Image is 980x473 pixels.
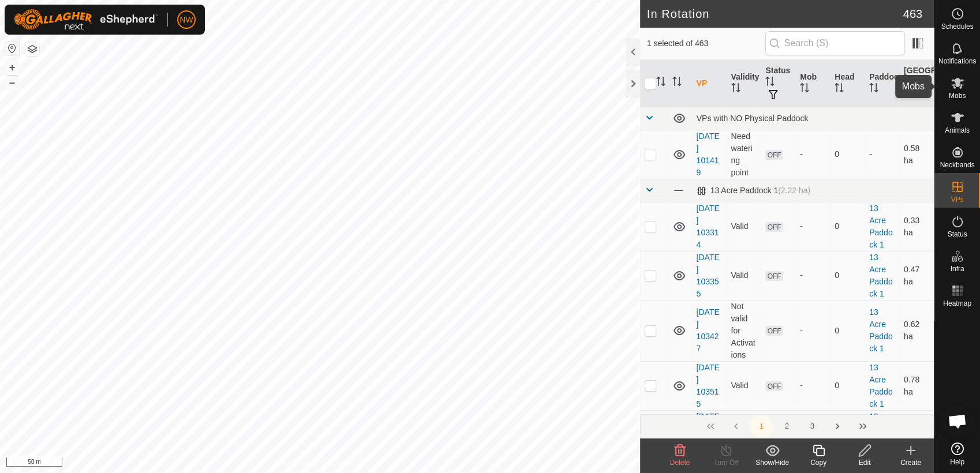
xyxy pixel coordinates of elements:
span: Schedules [941,23,973,30]
button: 1 [750,415,773,438]
th: VP [692,60,727,107]
div: Open chat [940,404,975,438]
span: OFF [765,150,783,160]
span: 1 selected of 463 [647,37,765,50]
td: 0 [830,202,865,251]
p-sorticon: Activate to sort [656,78,665,88]
p-sorticon: Activate to sort [800,85,809,94]
span: Help [950,459,964,466]
p-sorticon: Activate to sort [904,91,913,100]
a: [DATE] 170542 [697,412,720,457]
span: Heatmap [943,300,971,307]
span: 463 [903,5,922,22]
td: 0 [830,410,865,459]
div: Show/Hide [749,457,795,468]
span: Animals [945,127,970,134]
div: 13 Acre Paddock 1 [697,186,811,196]
span: OFF [765,381,783,391]
a: 13 Acre Paddock 1 [869,253,892,298]
td: Valid [727,202,761,251]
td: - [865,130,899,179]
span: Infra [950,265,964,272]
button: 3 [801,415,824,438]
div: Create [888,457,934,468]
p-sorticon: Activate to sort [672,78,682,88]
a: [DATE] 103515 [697,363,720,408]
span: OFF [765,222,783,232]
span: Notifications [938,58,976,65]
div: - [800,325,825,337]
button: 2 [775,415,798,438]
span: OFF [765,326,783,336]
td: 0 [830,361,865,410]
h2: In Rotation [647,7,903,21]
p-sorticon: Activate to sort [835,85,844,94]
a: [DATE] 101419 [697,132,720,177]
a: 13 Acre Paddock 1 [869,307,892,353]
a: [DATE] 103314 [697,204,720,249]
td: Not valid for Activations [727,300,761,361]
span: (2.22 ha) [778,186,810,195]
img: Gallagher Logo [14,9,158,30]
a: 13 Acre Paddock 1 [869,204,892,249]
div: - [800,380,825,392]
th: Head [830,60,865,107]
p-sorticon: Activate to sort [869,85,878,94]
span: Status [947,231,967,238]
a: 13 Acre Paddock 1 [869,363,892,408]
a: [DATE] 103427 [697,307,720,353]
div: - [800,148,825,160]
td: 0 [830,130,865,179]
th: [GEOGRAPHIC_DATA] Area [899,60,934,107]
td: Valid [727,361,761,410]
div: Copy [795,457,841,468]
td: Valid [727,410,761,459]
input: Search (S) [765,31,905,55]
a: Privacy Policy [274,458,317,468]
a: Help [934,438,980,470]
span: Neckbands [940,162,974,168]
div: VPs with NO Physical Paddock [697,114,929,123]
td: 0.33 ha [899,202,934,251]
th: Paddock [865,60,899,107]
td: 0 [830,251,865,300]
a: [DATE] 103355 [697,253,720,298]
span: OFF [765,271,783,281]
td: 0.47 ha [899,251,934,300]
th: Status [761,60,795,107]
button: + [5,61,19,74]
span: VPs [951,196,963,203]
button: Map Layers [25,42,39,56]
span: NW [179,14,193,26]
div: - [800,269,825,281]
td: Valid [727,251,761,300]
th: Mob [795,60,830,107]
div: Edit [841,457,888,468]
button: Last Page [851,415,874,438]
td: 1 ha [899,410,934,459]
div: - [800,220,825,232]
span: Delete [670,459,690,467]
p-sorticon: Activate to sort [731,85,740,94]
a: 13 Acre Paddock 1 [869,412,892,457]
td: Need watering point [727,130,761,179]
span: Mobs [949,92,966,99]
div: Turn Off [703,457,749,468]
td: 0 [830,300,865,361]
button: Reset Map [5,42,19,55]
button: Next Page [826,415,849,438]
button: – [5,76,19,89]
td: 0.78 ha [899,361,934,410]
th: Validity [727,60,761,107]
td: 0.58 ha [899,130,934,179]
a: Contact Us [331,458,365,468]
p-sorticon: Activate to sort [765,78,775,88]
td: 0.62 ha [899,300,934,361]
